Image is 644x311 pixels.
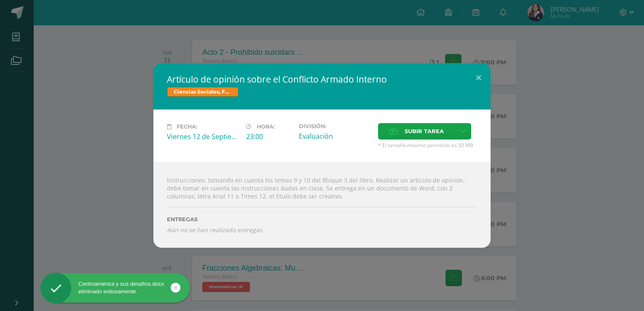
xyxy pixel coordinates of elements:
span: Ciencias Sociales, Formación Ciudadana e Interculturalidad [167,87,239,97]
button: Close (Esc) [467,63,491,92]
div: Instrucciones: tomando en cuenta los temas 9 y 10 del Bloque 3 del libro. Realizar un artículo de... [153,162,491,247]
div: Centroamérica y sus desafíos.docx eliminado exitosamente. [40,280,190,295]
div: 23:00 [246,132,292,141]
label: División: [299,123,371,129]
span: Hora: [257,123,275,130]
h2: Artículo de opinión sobre el Conflicto Armado Interno [167,73,477,85]
div: Viernes 12 de Septiembre [167,132,239,141]
span: * El tamaño máximo permitido es 50 MB [378,142,477,149]
label: ENTREGAS [167,216,477,223]
span: Fecha: [177,123,197,130]
i: Aún no se han realizado entregas [167,226,477,234]
div: Evaluación [299,131,371,141]
span: Subir tarea [405,123,444,139]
